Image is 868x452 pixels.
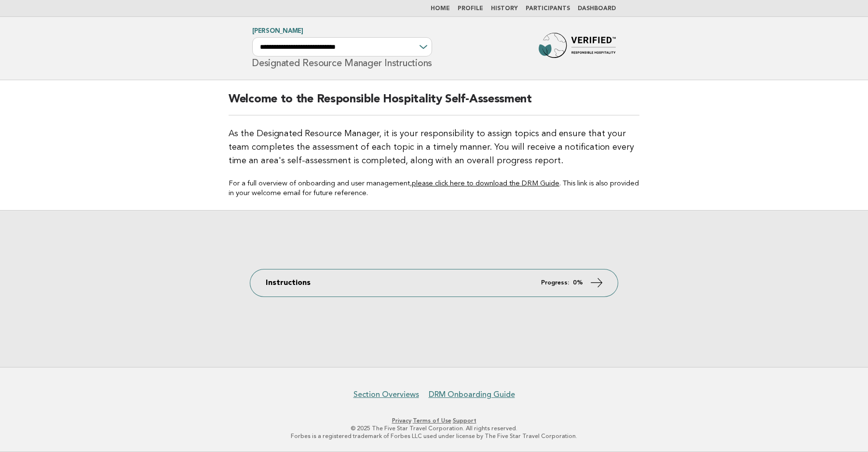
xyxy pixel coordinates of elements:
[252,28,432,68] h1: Designated Resource Manager Instructions
[541,280,569,286] em: Progress:
[491,6,518,12] a: History
[139,424,729,432] p: © 2025 The Five Star Travel Corporation. All rights reserved.
[412,180,559,187] a: please click here to download the DRM Guide
[252,28,303,34] a: [PERSON_NAME]
[573,280,583,286] strong: 0%
[139,417,729,424] p: · ·
[578,6,616,12] a: Dashboard
[229,179,639,198] p: For a full overview of onboarding and user management, . This link is also provided in your welco...
[429,390,515,399] a: DRM Onboarding Guide
[353,390,419,399] a: Section Overviews
[229,127,639,168] p: As the Designated Resource Manager, it is your responsibility to assign topics and ensure that yo...
[431,6,450,12] a: Home
[250,269,618,297] a: Instructions Progress: 0%
[539,33,616,64] img: Forbes Travel Guide
[453,417,476,424] a: Support
[392,417,411,424] a: Privacy
[526,6,570,12] a: Participants
[413,417,451,424] a: Terms of Use
[229,92,639,115] h2: Welcome to the Responsible Hospitality Self-Assessment
[139,432,729,440] p: Forbes is a registered trademark of Forbes LLC used under license by The Five Star Travel Corpora...
[458,6,483,12] a: Profile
